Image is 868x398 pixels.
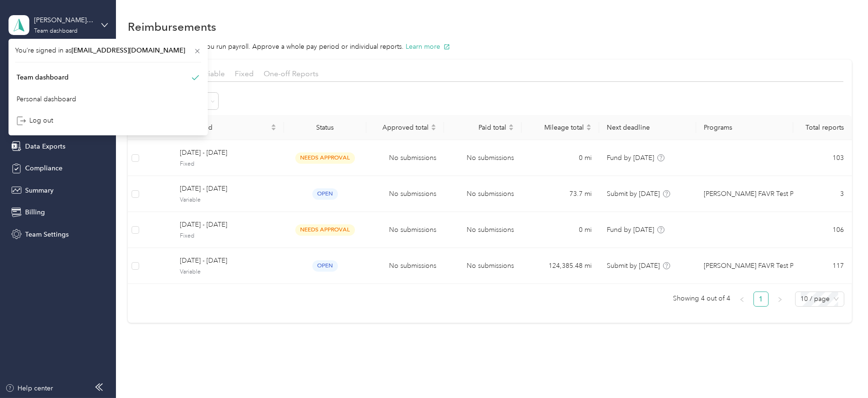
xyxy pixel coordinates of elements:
span: Fund by [DATE] [607,226,654,234]
td: 3 [793,176,851,212]
span: caret-down [508,126,514,132]
iframe: Everlance-gr Chat Button Frame [815,345,868,398]
span: Team Settings [25,230,69,239]
button: left [735,292,750,307]
li: Next Page [772,292,788,307]
th: Paid total [444,115,522,140]
td: 0 mi [522,212,599,248]
span: Fixed [180,232,276,240]
div: Log out [17,115,53,125]
span: caret-up [508,123,514,128]
span: caret-up [431,123,436,128]
td: No submissions [444,248,522,284]
td: 0 mi [522,140,599,176]
td: No submissions [366,140,444,176]
td: 73.7 mi [522,176,599,212]
span: Pay period [180,124,269,132]
span: Summary [25,186,53,195]
th: Approved total [366,115,444,140]
th: Total reports [793,115,851,140]
div: Status [292,124,359,132]
td: 106 [793,212,851,248]
span: [EMAIL_ADDRESS][DOMAIN_NAME] [71,46,185,54]
span: Showing 4 out of 4 [673,292,731,306]
div: Page Size [795,292,844,307]
div: Personal dashboard [17,94,76,104]
span: One-off Reports [264,69,319,78]
span: [DATE] - [DATE] [180,184,276,194]
button: Help center [5,383,53,393]
td: No submissions [444,212,522,248]
span: caret-up [271,123,276,128]
th: Programs [696,115,793,140]
td: No submissions [366,212,444,248]
span: Submit by [DATE] [607,190,660,198]
td: 124,385.48 mi [522,248,599,284]
span: [DATE] - [DATE] [180,148,276,158]
span: Mileage total [529,124,584,132]
span: open [312,188,338,199]
div: [PERSON_NAME] Beverage Company [34,15,93,25]
span: caret-up [586,123,592,128]
span: Submit by [DATE] [607,262,660,270]
h1: Reimbursements [128,22,216,32]
span: You’re signed in as [15,45,201,55]
td: No submissions [444,140,522,176]
span: caret-down [431,126,436,132]
th: Pay period [172,115,284,140]
th: Next deadline [599,115,696,140]
span: [PERSON_NAME] FAVR Test Program 2023 [704,189,833,199]
span: caret-down [586,126,592,132]
span: left [739,297,745,302]
span: Compliance [25,163,62,173]
a: 1 [754,292,768,306]
div: Team dashboard [34,28,78,34]
span: [DATE] - [DATE] [180,220,276,230]
button: Learn more [406,42,450,52]
span: Data Exports [25,142,65,151]
th: Mileage total [522,115,599,140]
li: 1 [753,292,769,307]
span: right [777,297,783,302]
span: Variable [197,69,225,78]
span: Fund by [DATE] [607,154,654,162]
span: Fixed [235,69,254,78]
span: needs approval [295,152,355,163]
button: right [772,292,788,307]
td: 117 [793,248,851,284]
span: Paid total [452,124,506,132]
span: [PERSON_NAME] FAVR Test Program 2023 [704,261,833,271]
span: Fixed [180,160,276,168]
li: Previous Page [735,292,750,307]
td: No submissions [366,176,444,212]
span: Approved total [374,124,429,132]
span: Variable [180,268,276,276]
td: No submissions [444,176,522,212]
span: open [312,260,338,271]
span: needs approval [295,224,355,235]
span: 10 / page [801,292,839,306]
td: No submissions [366,248,444,284]
span: caret-down [271,126,276,132]
div: Team dashboard [17,72,69,82]
span: Variable [180,196,276,204]
p: Run reimbursements like you run payroll. Approve a whole pay period or individual reports. [128,42,852,52]
span: Billing [25,207,45,217]
span: [DATE] - [DATE] [180,256,276,266]
td: 103 [793,140,851,176]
